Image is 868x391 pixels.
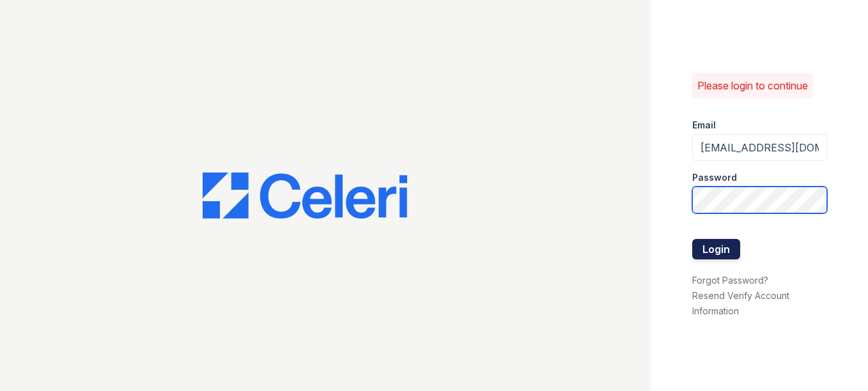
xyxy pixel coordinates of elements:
a: Forgot Password? [692,275,768,286]
a: Resend Verify Account Information [692,290,789,316]
button: Login [692,239,740,259]
p: Please login to continue [697,78,808,93]
img: CE_Logo_Blue-a8612792a0a2168367f1c8372b55b34899dd931a85d93a1a3d3e32e68fde9ad4.png [203,172,407,218]
label: Password [692,171,737,184]
label: Email [692,119,716,132]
